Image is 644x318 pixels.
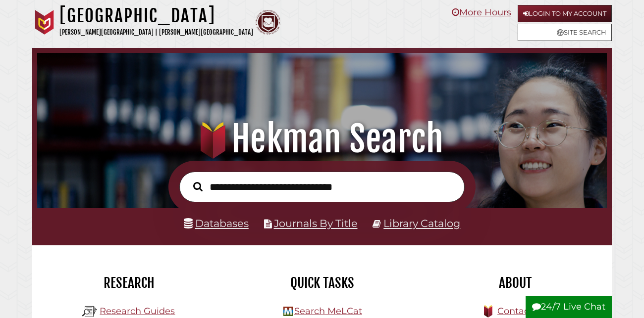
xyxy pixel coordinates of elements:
h1: Hekman Search [47,117,597,161]
img: Hekman Library Logo [283,307,293,316]
a: Login to My Account [518,5,612,22]
img: Calvin Theological Seminary [256,10,280,35]
h1: [GEOGRAPHIC_DATA] [59,5,253,27]
a: Site Search [518,24,612,41]
a: Journals By Title [274,217,358,229]
h2: Research [40,274,218,291]
h2: About [426,274,604,291]
h2: Quick Tasks [233,274,411,291]
a: Search MeLCat [294,306,362,317]
a: Library Catalog [383,217,460,229]
a: Databases [184,217,249,229]
p: [PERSON_NAME][GEOGRAPHIC_DATA] | [PERSON_NAME][GEOGRAPHIC_DATA] [59,27,253,38]
a: Research Guides [100,306,175,317]
button: Search [188,179,208,194]
a: More Hours [452,7,511,18]
i: Search [193,182,203,192]
a: Contact Us [497,306,546,317]
img: Calvin University [32,10,57,35]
